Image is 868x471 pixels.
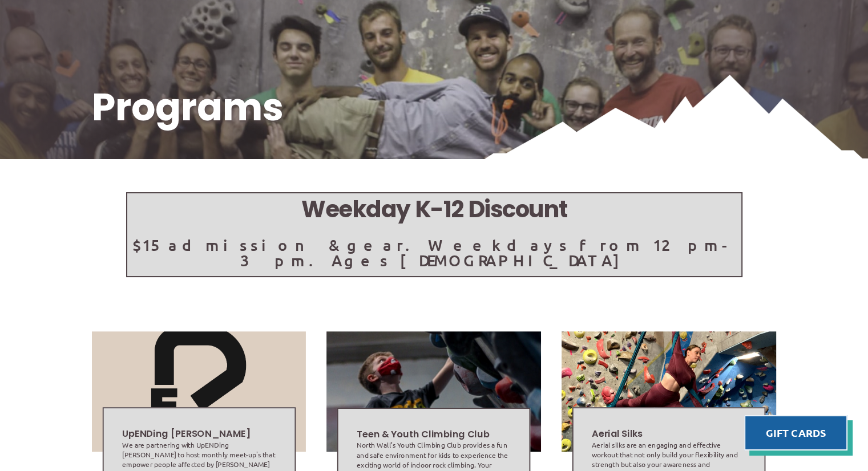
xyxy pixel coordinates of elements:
[592,427,746,440] h2: Aerial Silks
[122,427,276,440] h2: UpENDing [PERSON_NAME]
[326,331,541,452] img: Image
[127,237,741,268] p: $15 admission & gear. Weekdays from 12pm-3pm. Ages [DEMOGRAPHIC_DATA]
[127,193,741,226] h5: Weekday K-12 Discount
[91,331,306,452] img: Image
[561,331,777,452] img: Image
[357,427,511,440] h2: Teen & Youth Climbing Club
